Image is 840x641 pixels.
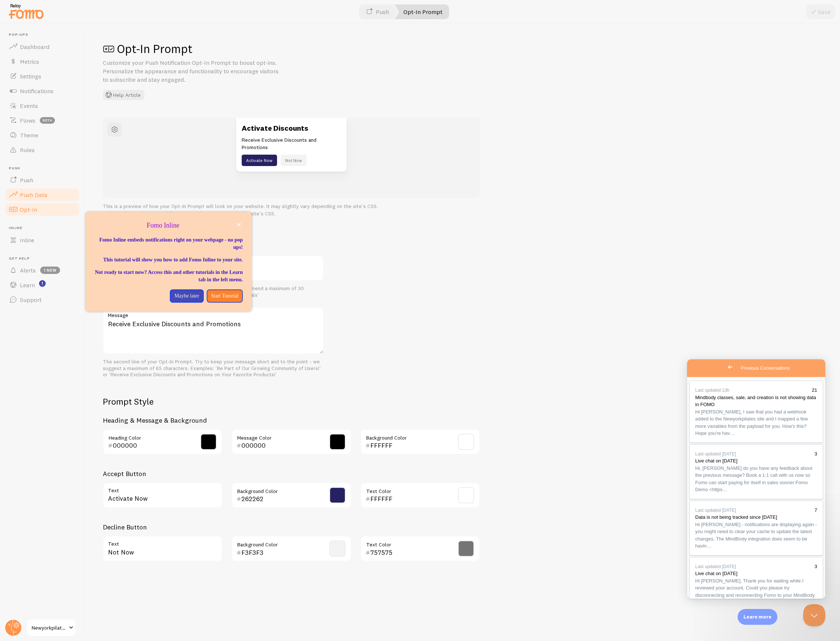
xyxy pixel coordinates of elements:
a: Metrics [4,54,80,69]
span: Hi, [PERSON_NAME] do you have any feedback about the previous message? Book a 1:1 call with us no... [8,106,125,133]
h3: Decline Button [103,523,480,531]
h2: Prompt Style [103,396,480,407]
button: Not Now [281,155,307,166]
h3: Heading & Message & Background [103,416,480,425]
span: Push Data [20,191,48,198]
span: Theme [20,131,38,139]
div: The second line of your Opt-In Prompt. Try to keep your message short and to the point - we sugge... [103,359,324,378]
a: Learn [4,278,80,292]
p: This is a preview of how your Opt-In Prompt will look on your website. It may slightly vary depen... [103,202,480,217]
button: Help Article [103,90,144,100]
span: Newyorkpilates [32,623,67,632]
p: Customize your Push Notification Opt-In Prompt to boost opt-ins. Personalize the appearance and f... [103,59,280,84]
span: Data is not being tracked since [DATE] [8,155,90,161]
label: Text [103,536,223,548]
div: 3 [127,91,130,98]
img: fomo-relay-logo-orange.svg [8,2,45,21]
span: Mindbody classes, sale, and creation is not showing data in FOMO [8,35,129,48]
a: Newyorkpilates [27,619,76,637]
label: Text [103,482,223,495]
div: 3 [127,204,130,211]
a: Last updated [DATE]3Live chat on [DATE]Hi, [PERSON_NAME] do you have any feedback about the previ... [2,85,136,140]
div: 7 [127,147,130,155]
a: Push Data [4,187,80,202]
span: Live chat on [DATE] [8,99,50,104]
h3: Accept Button [103,469,480,478]
p: Learn more [743,613,771,620]
a: Alerts 1 new [4,263,80,278]
span: Settings [20,73,41,80]
span: Hi [PERSON_NAME], I saw that you had a webhook added to the Newyorkpilates site and I mapped a fe... [8,50,121,77]
span: Notifications [20,87,53,95]
a: Opt-In [4,202,80,217]
p: Receive Exclusive Discounts and Promotions [242,136,341,151]
span: Events [20,102,38,109]
a: Last updated [DATE]7Data is not being tracked since [DATE]Hi [PERSON_NAME] - notifications are di... [2,141,136,196]
span: beta [40,117,55,124]
section: Previous Conversations [2,21,136,254]
span: Hi [PERSON_NAME], Thank you for waiting while I reviewed your account. Could you please try disco... [8,219,127,246]
p: Not ready to start now? Access this and other tutorials in the Learn tab in the left menu. [95,269,243,283]
span: Support [20,296,42,303]
button: Start Tutorial [207,289,243,303]
span: Last updated 13h [8,28,42,34]
button: close, [235,221,243,229]
iframe: Help Scout Beacon - Live Chat, Contact Form, and Knowledge Base [687,359,825,599]
span: Dashboard [20,43,49,50]
span: Inline [9,226,80,230]
span: Flows [20,117,35,124]
a: Last updated [DATE]3Live chat on [DATE]Hi [PERSON_NAME], Thank you for waiting while I reviewed y... [2,198,136,253]
span: Pop-ups [9,32,80,37]
span: Rules [20,146,35,154]
p: Fomo Inline embeds notifications right on your webpage - no pop ups! [95,236,243,251]
iframe: Help Scout Beacon - Close [803,604,825,626]
a: Inline [4,233,80,247]
svg: <p>Watch New Feature Tutorials!</p> [39,280,46,287]
button: Maybe later [170,289,203,303]
span: Last updated [DATE] [8,205,49,210]
div: Learn more [738,609,777,625]
p: Fomo Inline [95,221,243,230]
a: Last updated 13h21Mindbody classes, sale, and creation is not showing data in FOMOHi [PERSON_NAME... [2,21,136,84]
a: Settings [4,69,80,84]
span: Inline [20,236,34,244]
span: Hi [PERSON_NAME] - notifications are displaying again - you might need to clear your cache to upd... [8,162,130,190]
span: Opt-In [20,206,37,213]
span: Get Help [9,256,80,261]
a: Notifications [4,84,80,98]
span: Metrics [20,58,39,65]
h3: Activate Discounts [242,123,341,133]
span: Learn [20,281,35,289]
button: Activate Now [242,155,277,166]
a: Support [4,292,80,307]
span: Live chat on [DATE] [8,211,50,217]
a: Push [4,173,80,187]
p: Maybe later [174,292,199,300]
span: 1 new [40,267,60,274]
h1: Opt-In Prompt [103,41,822,56]
a: Dashboard [4,39,80,54]
span: Last updated [DATE] [8,148,49,154]
p: Start Tutorial [211,292,238,300]
a: Rules [4,142,80,157]
span: Push [9,166,80,171]
span: Alerts [20,267,36,274]
a: Flows beta [4,113,80,128]
p: This tutorial will show you how to add Fomo Inline to your site. [95,256,243,264]
div: 21 [125,27,130,35]
span: Push [20,176,33,184]
label: Message [103,307,324,320]
div: Fomo Inline [86,212,252,311]
a: Events [4,98,80,113]
a: Theme [4,128,80,142]
span: Last updated [DATE] [8,92,49,97]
